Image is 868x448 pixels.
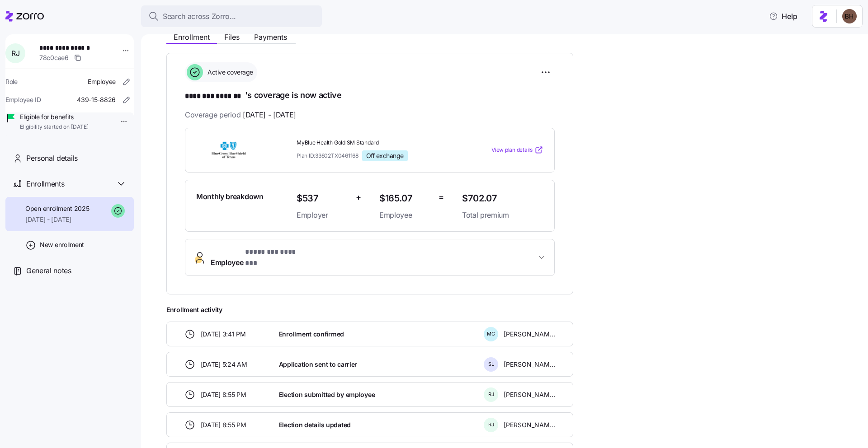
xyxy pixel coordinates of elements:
[366,152,404,160] span: Off exchange
[487,331,495,336] span: M G
[26,178,64,190] span: Enrollments
[379,210,431,221] span: Employee
[201,360,247,369] span: [DATE] 5:24 AM
[196,140,261,160] img: Blue Cross and Blue Shield of Texas
[163,11,236,22] span: Search across Zorro...
[488,422,494,427] span: R J
[5,77,18,86] span: Role
[77,95,116,104] span: 439-15-8826
[201,330,246,339] span: [DATE] 3:41 PM
[462,210,543,221] span: Total premium
[462,191,543,206] span: $702.07
[88,77,116,86] span: Employee
[40,240,84,249] span: New enrollment
[243,109,296,121] span: [DATE] - [DATE]
[196,191,264,202] span: Monthly breakdown
[166,305,573,314] span: Enrollment activity
[356,191,361,204] span: +
[491,145,543,154] a: View plan details
[185,109,296,121] span: Coverage period
[254,33,287,41] span: Payments
[211,247,309,268] span: Employee
[279,390,375,399] span: Election submitted by employee
[504,360,555,369] span: [PERSON_NAME]
[201,420,246,429] span: [DATE] 8:55 PM
[205,68,253,77] span: Active coverage
[141,5,322,27] button: Search across Zorro...
[379,191,431,206] span: $165.07
[279,360,357,369] span: Application sent to carrier
[762,7,805,25] button: Help
[297,191,349,206] span: $537
[201,390,246,399] span: [DATE] 8:55 PM
[297,152,359,159] span: Plan ID: 33602TX0461168
[25,215,89,224] span: [DATE] - [DATE]
[491,146,533,154] span: View plan details
[504,390,555,399] span: [PERSON_NAME]
[297,210,349,221] span: Employer
[185,89,555,102] h1: 's coverage is now active
[504,420,555,429] span: [PERSON_NAME]
[297,139,455,147] span: MyBlue Health Gold SM Standard
[25,204,89,213] span: Open enrollment 2025
[5,95,41,104] span: Employee ID
[279,330,344,339] span: Enrollment confirmed
[769,11,797,22] span: Help
[439,191,444,204] span: =
[488,392,494,397] span: R J
[224,33,240,41] span: Files
[39,53,69,62] span: 78c0cae6
[26,153,78,164] span: Personal details
[504,330,555,339] span: [PERSON_NAME]
[279,420,351,429] span: Election details updated
[488,362,494,367] span: S L
[842,9,857,23] img: c3c218ad70e66eeb89914ccc98a2927c
[20,123,89,131] span: Eligibility started on [DATE]
[11,50,19,57] span: R J
[26,265,71,276] span: General notes
[174,33,210,41] span: Enrollment
[20,112,89,121] span: Eligible for benefits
